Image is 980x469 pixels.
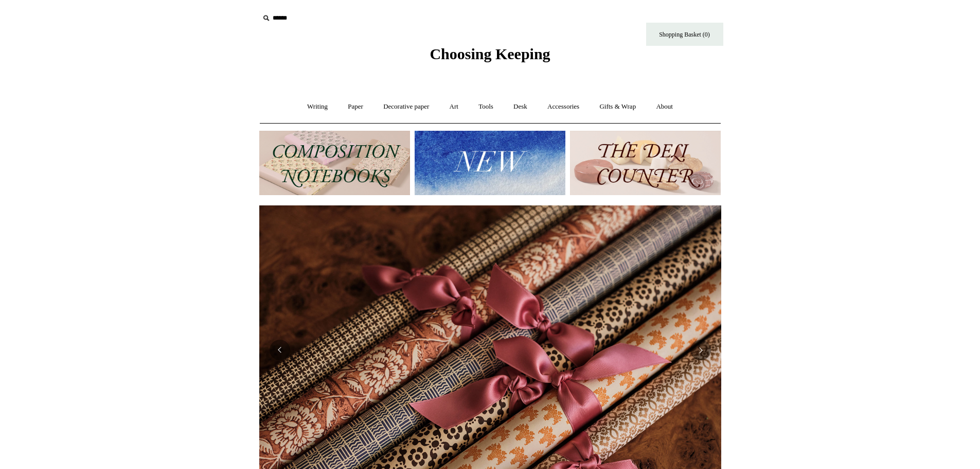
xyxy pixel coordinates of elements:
[298,93,337,120] a: Writing
[570,131,721,195] img: The Deli Counter
[259,131,410,195] img: 202302 Composition ledgers.jpg__PID:69722ee6-fa44-49dd-a067-31375e5d54ec
[270,340,290,360] button: Previous
[504,93,537,120] a: Desk
[430,45,550,62] span: Choosing Keeping
[590,93,645,120] a: Gifts & Wrap
[415,131,565,195] img: New.jpg__PID:f73bdf93-380a-4a35-bcfe-7823039498e1
[646,23,723,46] a: Shopping Basket (0)
[690,340,711,360] button: Next
[538,93,589,120] a: Accessories
[469,93,503,120] a: Tools
[430,54,550,61] a: Choosing Keeping
[338,93,372,120] a: Paper
[374,93,438,120] a: Decorative paper
[647,93,682,120] a: About
[440,93,468,120] a: Art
